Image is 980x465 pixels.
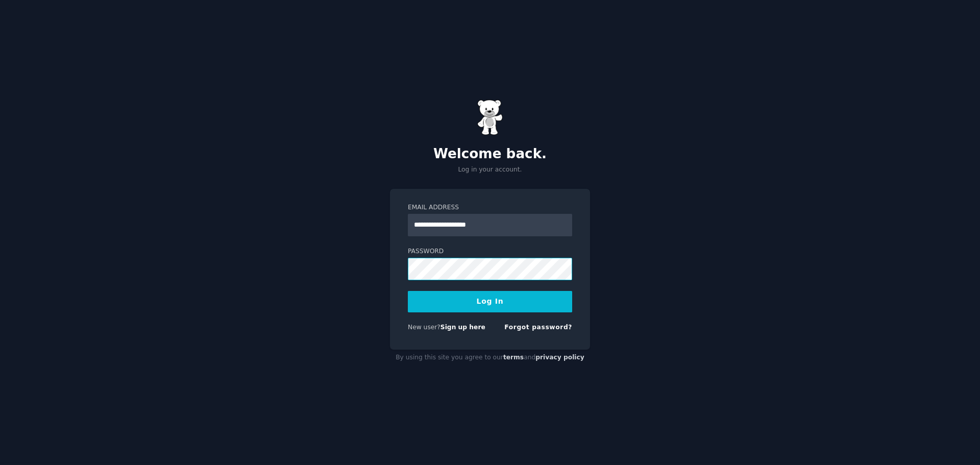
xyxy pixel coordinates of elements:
[408,324,440,331] span: New user?
[503,354,524,361] a: terms
[535,354,584,361] a: privacy policy
[477,100,503,135] img: Gummy Bear
[408,247,572,256] label: Password
[440,324,485,331] a: Sign up here
[390,350,590,366] div: By using this site you agree to our and
[408,203,572,212] label: Email Address
[390,146,590,162] h2: Welcome back.
[504,324,572,331] a: Forgot password?
[408,291,572,312] button: Log In
[390,165,590,175] p: Log in your account.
